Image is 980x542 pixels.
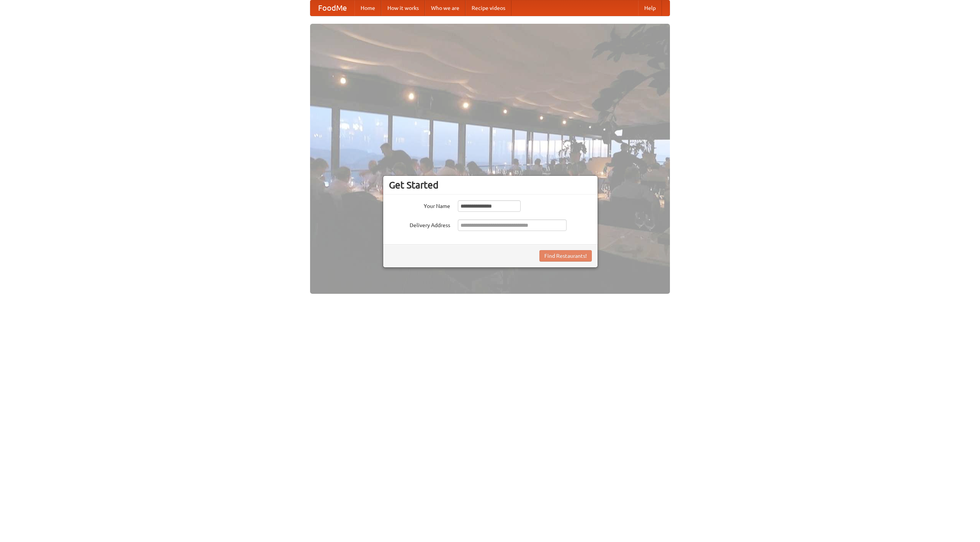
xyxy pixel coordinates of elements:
button: Find Restaurants! [539,250,592,262]
a: Help [638,0,662,16]
a: FoodMe [310,0,354,16]
a: How it works [381,0,425,16]
label: Your Name [389,200,450,210]
a: Recipe videos [465,0,511,16]
a: Who we are [425,0,465,16]
label: Delivery Address [389,219,450,229]
h3: Get Started [389,179,592,191]
a: Home [354,0,381,16]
